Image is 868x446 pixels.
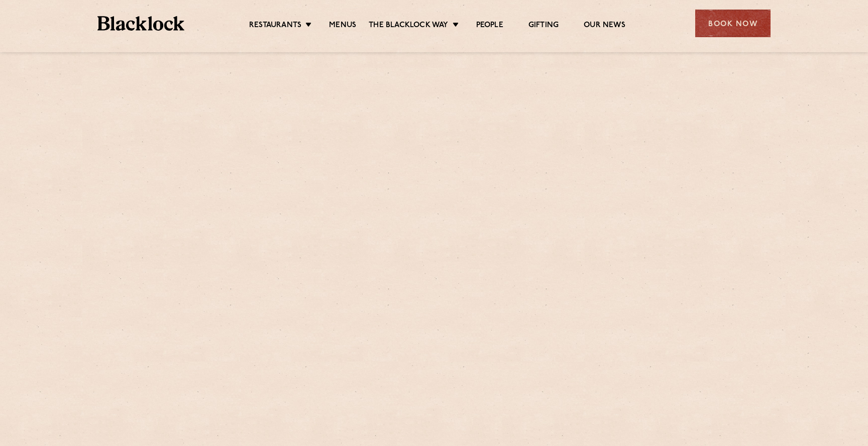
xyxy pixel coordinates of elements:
a: Gifting [528,21,559,32]
a: Menus [329,21,356,32]
a: The Blacklock Way [369,21,448,32]
img: BL_Textured_Logo-footer-cropped.svg [97,16,184,31]
a: Restaurants [249,21,301,32]
a: Our News [584,21,625,32]
a: People [476,21,503,32]
div: Book Now [695,10,771,37]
